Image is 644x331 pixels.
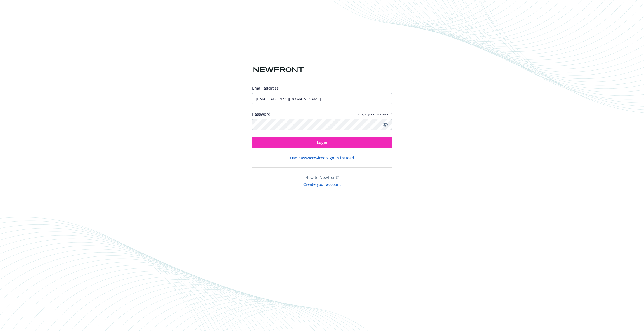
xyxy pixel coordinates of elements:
[357,112,392,116] a: Forgot your password?
[252,111,271,117] label: Password
[317,140,327,145] span: Login
[252,93,392,104] input: Enter your email
[252,119,392,130] input: Enter your password
[382,121,389,128] a: Show password
[252,137,392,148] button: Login
[290,155,354,161] button: Use password-free sign in instead
[303,180,341,187] button: Create your account
[252,65,305,75] img: Newfront logo
[252,85,279,91] span: Email address
[305,175,339,180] span: New to Newfront?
